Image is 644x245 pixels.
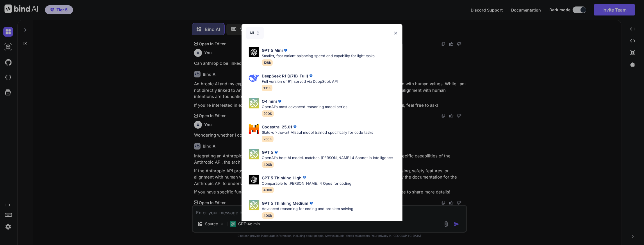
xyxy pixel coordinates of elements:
img: Pick Models [249,124,259,134]
img: Pick Models [249,47,259,57]
img: premium [308,201,314,206]
img: Pick Models [256,31,260,35]
p: Full version of R1, served via DeepSeek API [262,79,338,84]
img: premium [283,48,288,53]
img: Pick Models [249,149,259,159]
img: close [393,31,398,35]
p: State-of-the-art Mistral model trained specifically for code tasks [262,130,373,135]
p: Codestral 25.01 [262,124,292,130]
img: Pick Models [249,73,259,83]
span: 400k [262,212,274,219]
p: Smaller, fast variant balancing speed and capability for light tasks [262,53,375,59]
img: premium [292,124,298,130]
span: 128k [262,59,273,66]
span: 131K [262,85,272,91]
img: Pick Models [249,98,259,108]
p: O4 mini [262,98,277,104]
span: 256K [262,136,274,142]
p: GPT 5 [262,149,273,155]
p: Comparable to [PERSON_NAME] 4 Opus for coding [262,181,351,186]
img: premium [308,73,314,79]
span: 400k [262,187,274,193]
p: GPT 5 Thinking High [262,175,302,181]
p: DeepSeek R1 (671B-Full) [262,73,308,79]
img: premium [277,99,283,104]
img: premium [273,150,279,155]
p: GPT 5 Thinking Medium [262,200,308,206]
p: OpenAI's best AI model, matches [PERSON_NAME] 4 Sonnet in Intelligence [262,155,393,161]
span: 400k [262,161,274,168]
p: Advanced reasoning for coding and problem solving [262,206,353,212]
p: GPT 5 Mini [262,47,283,53]
span: 200K [262,110,274,117]
img: premium [302,175,307,181]
img: Pick Models [249,200,259,210]
p: OpenAI's most advanced reasoning model series [262,104,347,110]
div: All [246,27,264,39]
img: Pick Models [249,175,259,185]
